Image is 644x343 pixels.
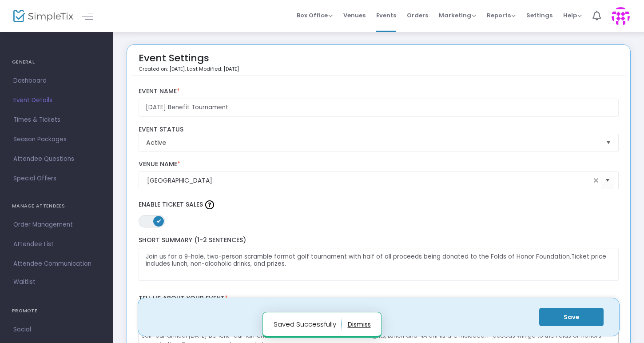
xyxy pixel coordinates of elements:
[13,258,100,270] span: Attendee Communication
[13,114,100,126] span: Times & Tickets
[139,198,619,211] label: Enable Ticket Sales
[602,134,615,151] button: Select
[139,65,239,73] p: Created on: [DATE]
[13,134,100,145] span: Season Packages
[13,239,100,250] span: Attendee List
[139,126,619,134] label: Event Status
[376,4,396,27] span: Events
[407,4,428,27] span: Orders
[439,11,476,20] span: Marketing
[12,302,101,320] h4: PROMOTE
[146,138,599,147] span: Active
[12,53,101,71] h4: GENERAL
[526,4,553,27] span: Settings
[13,173,100,184] span: Special Offers
[147,176,591,185] input: Select Venue
[156,219,161,223] span: ON
[139,49,239,76] div: Event Settings
[348,317,371,331] button: dismiss
[139,88,619,96] label: Event Name
[13,219,100,231] span: Order Management
[139,160,619,168] label: Venue Name
[591,175,601,186] span: clear
[12,197,101,215] h4: MANAGE ATTENDEES
[13,278,36,287] span: Waitlist
[139,235,246,244] span: Short Summary (1-2 Sentences)
[13,95,100,106] span: Event Details
[13,324,100,335] span: Social
[185,65,239,72] span: , Last Modified: [DATE]
[139,99,619,117] input: Enter Event Name
[134,290,623,308] label: Tell us about your event
[487,11,516,20] span: Reports
[205,200,214,209] img: question-mark
[13,75,100,87] span: Dashboard
[13,153,100,165] span: Attendee Questions
[343,4,366,27] span: Venues
[563,11,582,20] span: Help
[539,308,604,326] button: Save
[601,171,614,190] button: Select
[297,11,333,20] span: Box Office
[274,317,342,331] p: Saved Successfully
